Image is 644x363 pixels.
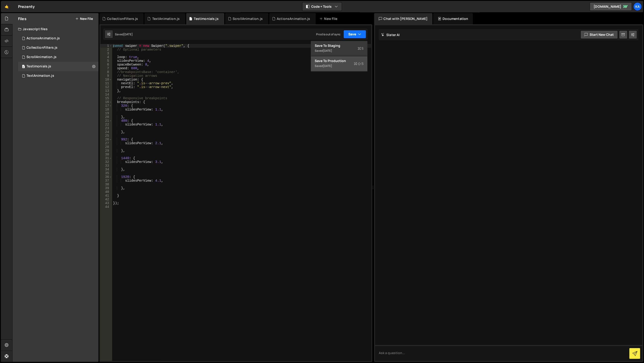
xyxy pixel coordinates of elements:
[580,30,618,39] button: Start new chat
[100,156,112,160] div: 31
[100,96,112,100] div: 15
[323,64,332,68] div: [DATE]
[100,164,112,168] div: 33
[27,74,54,78] div: TextAnimation.js
[100,201,112,205] div: 43
[100,141,112,145] div: 27
[311,56,367,71] button: Save to ProductionS Saved[DATE]
[316,32,341,36] div: Prod is out of sync
[100,138,112,141] div: 26
[590,2,632,11] a: [DOMAIN_NAME]
[100,153,112,156] div: 30
[302,2,342,11] button: Code + Tools
[100,48,112,51] div: 2
[100,190,112,194] div: 40
[100,44,112,48] div: 1
[100,123,112,126] div: 22
[315,48,364,54] div: Saved
[18,34,98,43] div: 16268/43877.js
[22,65,25,69] span: 2
[100,89,112,93] div: 13
[100,179,112,183] div: 37
[100,70,112,74] div: 8
[100,130,112,134] div: 24
[100,74,112,78] div: 9
[123,32,133,36] div: [DATE]
[100,100,112,104] div: 16
[100,104,112,108] div: 17
[27,36,60,40] div: ActionsAnimation.js
[433,13,473,24] div: Documentation
[1,1,12,12] a: 🤙
[18,16,27,21] h2: Files
[27,55,57,59] div: ScrollAnimation.js
[194,16,218,21] div: Testimonials.js
[100,134,112,138] div: 25
[115,32,133,36] div: Saved
[100,149,112,153] div: 29
[354,61,364,66] span: S
[277,16,310,21] div: ActionsAnimation.js
[100,93,112,96] div: 14
[315,63,364,69] div: Saved
[233,16,263,21] div: ScrollAnimation.js
[100,111,112,115] div: 19
[633,2,642,11] a: Ka
[323,49,332,53] div: [DATE]
[100,115,112,119] div: 20
[100,145,112,149] div: 28
[100,55,112,59] div: 4
[100,186,112,190] div: 39
[100,175,112,179] div: 36
[374,13,432,24] div: Chat with [PERSON_NAME]
[100,198,112,201] div: 42
[27,46,57,50] div: CollectionFilters.js
[18,62,98,71] div: Testimonials.js
[343,30,366,38] button: Save
[107,16,138,21] div: CollectionFilters.js
[100,168,112,171] div: 34
[75,17,93,21] button: New File
[100,85,112,89] div: 12
[18,43,98,52] div: CollectionFilters.js
[315,59,364,63] div: Save to Production
[381,33,400,37] h2: Slater AI
[100,160,112,164] div: 32
[311,41,367,56] button: Save to StagingS Saved[DATE]
[100,66,112,70] div: 7
[18,4,35,9] div: Prezenty
[100,81,112,85] div: 11
[319,16,339,21] div: New File
[152,16,180,21] div: TextAnimation.js
[100,59,112,63] div: 5
[18,52,98,62] div: 16268/43878.js
[100,171,112,175] div: 35
[100,51,112,55] div: 3
[100,63,112,66] div: 6
[100,194,112,198] div: 41
[18,71,98,81] div: 16268/43879.js
[358,46,364,51] span: S
[100,108,112,111] div: 18
[100,78,112,81] div: 10
[12,24,98,34] div: Javascript files
[100,205,112,209] div: 44
[100,183,112,186] div: 38
[27,64,51,69] div: Testimonials.js
[100,119,112,123] div: 21
[100,126,112,130] div: 23
[315,43,364,48] div: Save to Staging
